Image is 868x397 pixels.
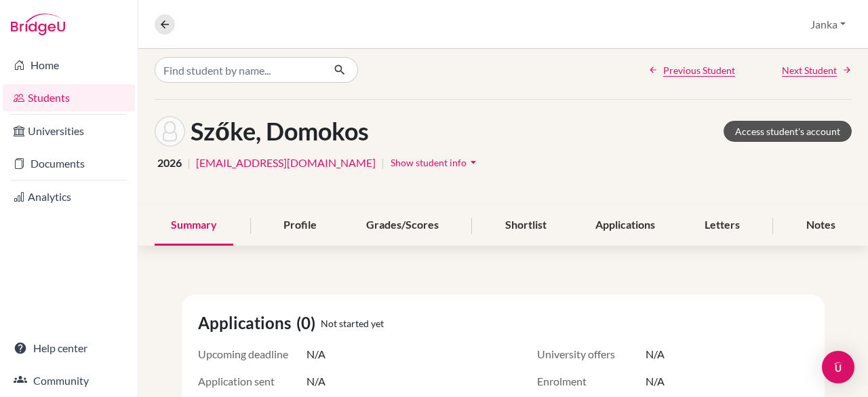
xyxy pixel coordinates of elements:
div: Open Intercom Messenger [822,351,854,383]
span: Show student info [391,157,467,168]
img: Domokos Szőke's avatar [155,116,185,147]
a: Next Student [782,63,852,77]
a: [EMAIL_ADDRESS][DOMAIN_NAME] [196,155,376,171]
a: Home [3,52,135,79]
span: N/A [646,346,665,362]
div: Applications [579,206,671,246]
span: | [381,155,384,171]
button: Show student infoarrow_drop_down [390,152,481,173]
div: Letters [688,206,756,246]
span: (0) [296,311,321,335]
a: Documents [3,150,135,177]
span: N/A [307,346,325,362]
div: Profile [267,206,333,246]
a: Access student's account [724,121,852,142]
span: Application sent [198,373,307,390]
span: Applications [198,311,296,335]
img: Bridge-U [11,14,65,35]
a: Previous Student [648,63,735,77]
a: Analytics [3,183,135,210]
div: Grades/Scores [350,206,455,246]
input: Find student by name... [155,57,323,83]
a: Universities [3,117,135,145]
span: University offers [537,346,646,362]
span: 2026 [157,155,182,171]
div: Notes [790,206,852,246]
a: Community [3,367,135,394]
span: Previous Student [663,63,735,77]
div: Shortlist [489,206,563,246]
span: N/A [646,373,665,390]
i: arrow_drop_down [467,155,480,169]
span: Not started yet [321,316,384,330]
h1: Szőke, Domokos [191,117,369,146]
span: Enrolment [537,373,646,390]
span: | [187,155,191,171]
button: Janka [804,12,852,37]
a: Help center [3,335,135,362]
span: Upcoming deadline [198,346,307,362]
div: Summary [155,206,233,246]
span: N/A [307,373,325,390]
span: Next Student [782,63,837,77]
a: Students [3,84,135,111]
